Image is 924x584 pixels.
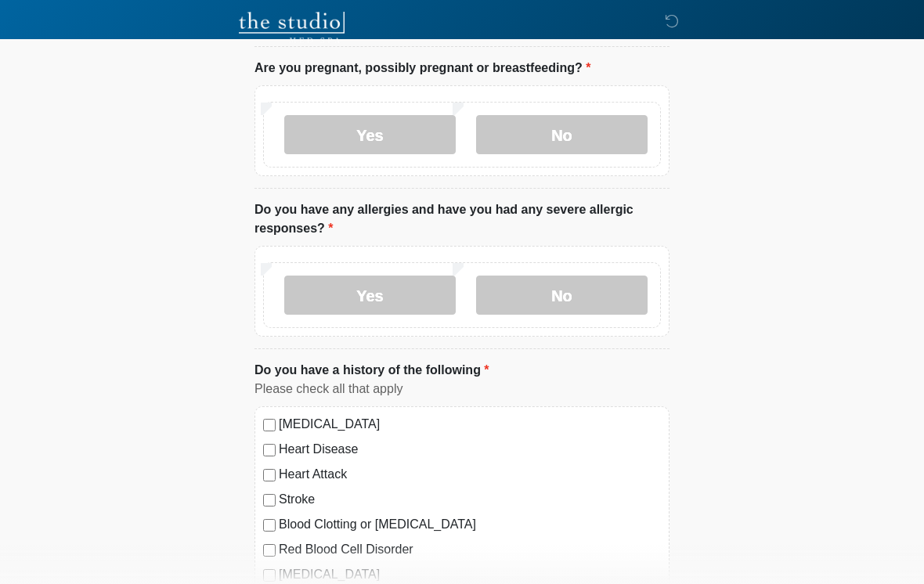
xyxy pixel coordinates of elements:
[263,544,276,557] input: Red Blood Cell Disorder
[279,540,661,559] label: Red Blood Cell Disorder
[279,440,661,459] label: Heart Disease
[254,200,670,238] label: Do you have any allergies and have you had any severe allergic responses?
[284,276,456,315] label: Yes
[476,276,648,315] label: No
[254,59,590,78] label: Are you pregnant, possibly pregnant or breastfeeding?
[279,490,661,509] label: Stroke
[279,515,661,534] label: Blood Clotting or [MEDICAL_DATA]
[263,444,276,456] input: Heart Disease
[263,519,276,532] input: Blood Clotting or [MEDICAL_DATA]
[279,415,661,434] label: [MEDICAL_DATA]
[239,12,345,43] img: The Studio Med Spa Logo
[254,361,489,380] label: Do you have a history of the following
[263,419,276,431] input: [MEDICAL_DATA]
[476,115,648,154] label: No
[263,569,276,582] input: [MEDICAL_DATA]
[279,465,661,484] label: Heart Attack
[284,115,456,154] label: Yes
[254,380,670,398] div: Please check all that apply
[263,469,276,481] input: Heart Attack
[263,494,276,506] input: Stroke
[279,565,661,584] label: [MEDICAL_DATA]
